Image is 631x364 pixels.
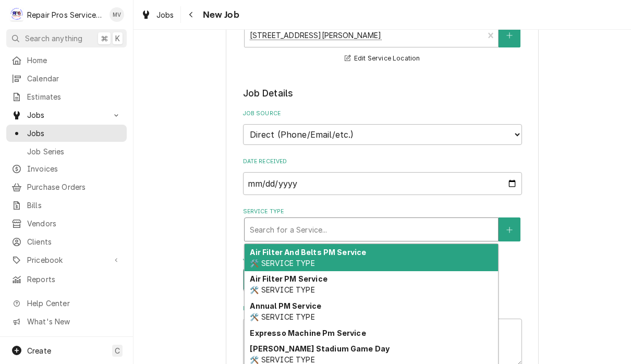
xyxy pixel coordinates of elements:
[6,143,127,160] a: Job Series
[499,23,520,47] button: Create New Location
[6,88,127,105] a: Estimates
[27,181,122,192] span: Purchase Orders
[250,344,390,353] strong: [PERSON_NAME] Stadium Game Day
[115,33,120,44] span: K
[499,217,520,241] button: Create New Service
[250,329,366,337] strong: Expresso Machine Pm Service
[27,298,120,309] span: Help Center
[27,110,106,120] span: Jobs
[243,208,522,241] div: Service Type
[27,73,122,84] span: Calendar
[27,346,51,355] span: Create
[27,236,122,247] span: Clients
[6,251,127,269] a: Go to Pricebook
[6,70,127,87] a: Calendar
[243,110,522,144] div: Job Source
[343,52,422,65] button: Edit Service Location
[200,8,239,22] span: New Job
[243,157,522,195] div: Date Received
[6,125,127,142] a: Jobs
[27,316,120,327] span: What's New
[6,29,127,47] button: Search anything⌘K
[6,106,127,124] a: Go to Jobs
[6,295,127,312] a: Go to Help Center
[6,52,127,69] a: Home
[243,254,522,292] div: Job Type
[27,274,122,285] span: Reports
[27,9,104,20] div: Repair Pros Services Inc
[9,7,24,22] div: R
[6,233,127,250] a: Clients
[250,285,314,294] span: 🛠️ SERVICE TYPE
[27,55,122,66] span: Home
[6,178,127,196] a: Purchase Orders
[156,9,174,20] span: Jobs
[506,32,513,39] svg: Create New Location
[250,312,314,321] span: 🛠️ SERVICE TYPE
[27,200,122,211] span: Bills
[250,259,314,268] span: 🛠️ SERVICE TYPE
[243,157,522,166] label: Date Received
[6,313,127,330] a: Go to What's New
[27,146,122,157] span: Job Series
[27,128,122,139] span: Jobs
[506,226,513,234] svg: Create New Service
[9,7,24,22] div: Repair Pros Services Inc's Avatar
[137,6,178,23] a: Jobs
[6,160,127,177] a: Invoices
[115,345,120,356] span: C
[27,254,106,265] span: Pricebook
[250,355,314,364] span: 🛠️ SERVICE TYPE
[27,218,122,229] span: Vendors
[250,301,321,310] strong: Annual PM Service
[243,172,522,195] input: yyyy-mm-dd
[101,33,108,44] span: ⌘
[25,33,82,44] span: Search anything
[27,91,122,102] span: Estimates
[250,274,327,283] strong: Air Filter PM Service
[6,271,127,288] a: Reports
[243,208,522,216] label: Service Type
[243,13,522,65] div: Service Location
[243,87,522,100] legend: Job Details
[250,248,366,257] strong: Air Filter And Belts PM Service
[243,110,522,118] label: Job Source
[6,197,127,214] a: Bills
[183,6,200,23] button: Navigate back
[243,305,522,313] label: Reason For Call
[27,163,122,174] span: Invoices
[110,7,124,22] div: Mindy Volker's Avatar
[6,215,127,232] a: Vendors
[243,254,522,263] label: Job Type
[110,7,124,22] div: MV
